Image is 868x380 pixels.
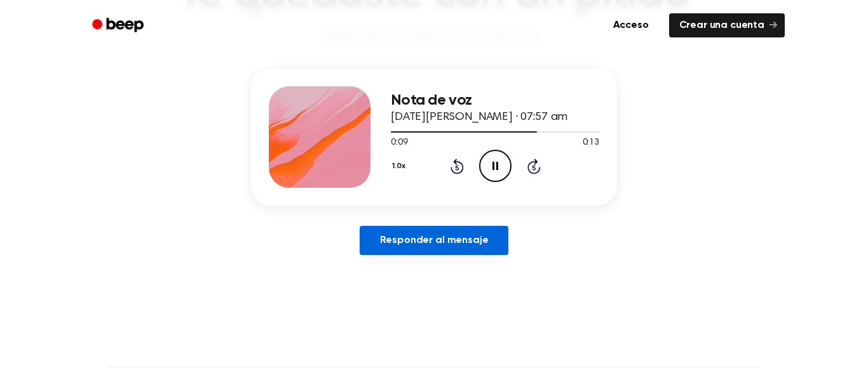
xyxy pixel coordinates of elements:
[391,155,410,177] button: 1.0x
[669,13,785,37] a: Crear una cuenta
[360,226,509,255] a: Responder al mensaje
[391,112,567,123] font: [DATE][PERSON_NAME] · 07:57 am
[83,13,155,38] a: Bip
[600,11,661,40] a: Acceso
[380,235,489,246] font: Responder al mensaje
[679,20,764,30] font: Crear una cuenta
[391,93,471,108] font: Nota de voz
[391,138,407,147] font: 0:09
[392,162,405,170] font: 1.0x
[583,138,599,147] font: 0:13
[613,20,649,30] font: Acceso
